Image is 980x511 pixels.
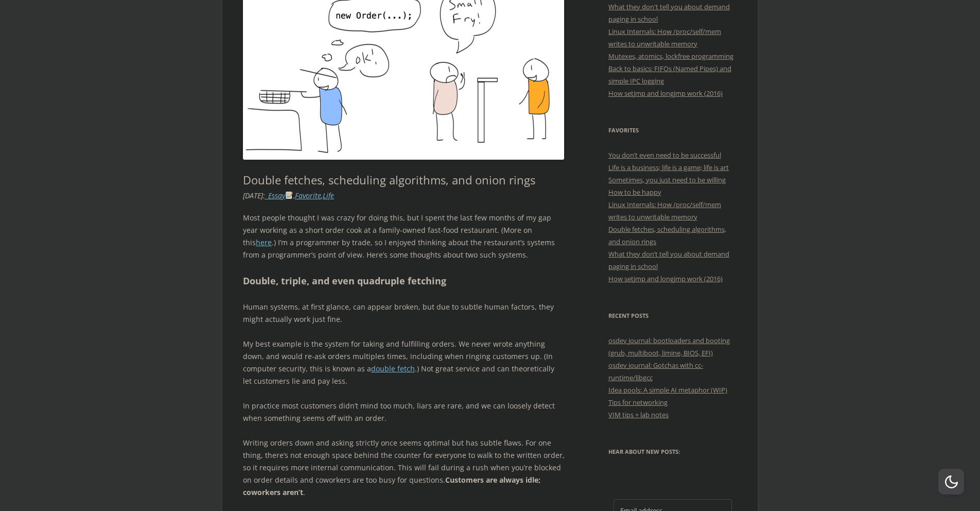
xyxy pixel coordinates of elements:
a: Double fetches, scheduling algorithms, and onion rings [608,225,726,246]
a: Mutexes, atomics, lockfree programming [608,52,733,61]
a: What they don't tell you about demand paging in school [608,2,730,24]
p: In practice most customers didn’t mind too much, liars are rare, and we can loosely detect when s... [243,400,565,424]
a: Linux Internals: How /proc/self/mem writes to unwritable memory [608,200,721,222]
a: You don’t even need to be successful [608,150,721,160]
p: Human systems, at first glance, can appear broken, but due to subtle human factors, they might ac... [243,301,565,326]
a: osdev journal: Gotchas with cc-runtime/libgcc [608,361,703,382]
a: Life is a business; life is a game; life is art [608,163,729,172]
a: Favorite [295,191,321,200]
i: : , , [243,191,334,200]
a: osdev journal: bootloaders and booting (grub, multiboot, limine, BIOS, EFI) [608,336,730,357]
h2: Double, triple, and even quadruple fetching [243,274,565,288]
a: Tips for networking [608,398,668,407]
strong: Customers are always idle; coworkers aren’t [243,475,540,497]
a: What they don’t tell you about demand paging in school [608,249,729,271]
a: double fetch [371,364,415,373]
a: Idea pools: A simple AI metaphor (WIP) [608,385,727,395]
a: Life [323,191,334,200]
h3: Favorites [608,124,737,137]
a: here [256,237,272,247]
a: _Essay [265,191,293,200]
a: Back to basics: FIFOs (Named Pipes) and simple IPC logging [608,64,731,86]
h1: Double fetches, scheduling algorithms, and onion rings [243,173,565,186]
a: VIM tips + lab notes [608,410,669,419]
a: How setjmp and longjmp work (2016) [608,274,723,283]
img: 📝 [286,192,293,199]
time: [DATE] [243,191,263,200]
p: My best example is the system for taking and fulfilling orders. We never wrote anything down, and... [243,338,565,387]
h3: Hear about new posts: [608,446,737,458]
a: How setjmp and longjmp work (2016) [608,89,723,98]
h3: Recent Posts [608,310,737,322]
a: Linux Internals: How /proc/self/mem writes to unwritable memory [608,27,721,48]
a: Sometimes, you just need to be willing [608,175,726,184]
a: How to be happy [608,188,661,197]
p: Writing orders down and asking strictly once seems optimal but has subtle flaws. For one thing, t... [243,437,565,499]
p: Most people thought I was crazy for doing this, but I spent the last few months of my gap year wo... [243,212,565,261]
